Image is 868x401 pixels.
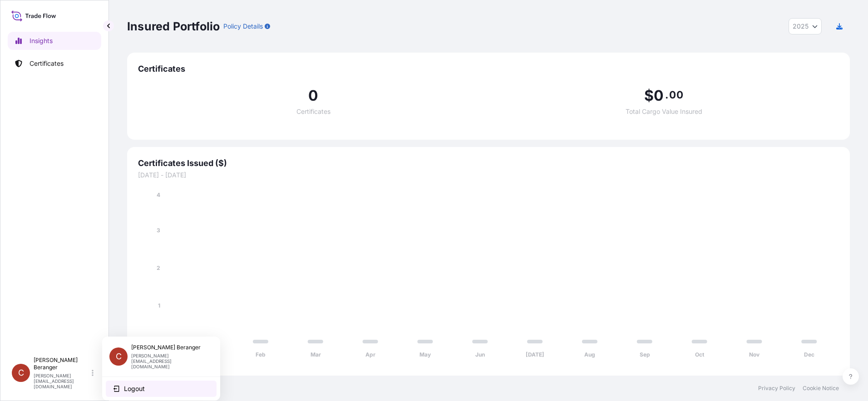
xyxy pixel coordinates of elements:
[34,373,90,389] p: [PERSON_NAME][EMAIL_ADDRESS][DOMAIN_NAME]
[127,19,220,34] p: Insured Portfolio
[749,351,760,358] tspan: Nov
[157,264,160,271] tspan: 2
[30,59,64,68] p: Certificates
[158,302,160,309] tspan: 1
[223,22,263,31] p: Policy Details
[308,88,318,103] span: 0
[18,368,24,377] span: C
[644,88,654,103] span: $
[365,351,375,358] tspan: Apr
[116,352,122,361] span: C
[584,351,595,358] tspan: Aug
[8,54,101,73] a: Certificates
[30,36,53,45] p: Insights
[793,22,809,31] span: 2025
[640,351,650,358] tspan: Sep
[669,91,683,98] span: 00
[131,353,206,369] p: [PERSON_NAME][EMAIL_ADDRESS][DOMAIN_NAME]
[789,18,822,34] button: Year Selector
[138,171,839,180] span: [DATE] - [DATE]
[131,344,206,351] p: [PERSON_NAME] Beranger
[296,108,330,115] span: Certificates
[157,191,160,198] tspan: 4
[804,351,814,358] tspan: Dec
[758,385,795,392] a: Privacy Policy
[626,108,702,115] span: Total Cargo Value Insured
[665,91,668,98] span: .
[124,384,145,393] span: Logout
[419,351,431,358] tspan: May
[34,357,90,371] p: [PERSON_NAME] Beranger
[157,227,160,234] tspan: 3
[106,381,217,397] button: Logout
[138,158,839,169] span: Certificates Issued ($)
[475,351,485,358] tspan: Jun
[256,351,266,358] tspan: Feb
[526,351,544,358] tspan: [DATE]
[138,64,839,74] span: Certificates
[803,385,839,392] a: Cookie Notice
[311,351,321,358] tspan: Mar
[695,351,705,358] tspan: Oct
[654,88,664,103] span: 0
[8,32,101,50] a: Insights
